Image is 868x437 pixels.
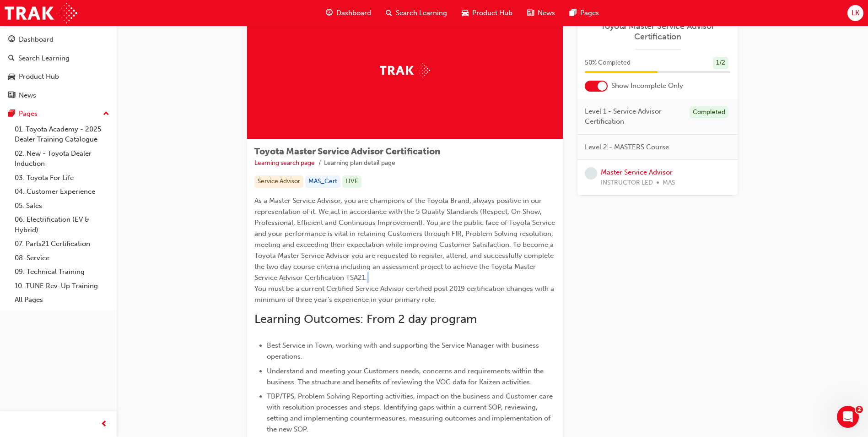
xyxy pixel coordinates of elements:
span: up-icon [103,108,109,120]
span: LK [852,8,859,18]
span: TBP/TPS, Problem Solving Reporting activities, impact on the business and Customer care with reso... [267,392,555,433]
div: Dashboard [19,34,54,45]
div: Pages [19,109,38,119]
button: Pages [4,105,113,122]
a: 02. New - Toyota Dealer Induction [11,147,113,171]
div: News [19,90,36,101]
a: 07. Parts21 Certification [11,237,113,251]
div: Completed [690,106,728,119]
span: MAS [663,178,675,188]
img: Trak [5,3,77,23]
a: Product Hub [4,68,113,85]
span: Product Hub [472,8,512,18]
span: As a Master Service Advisor, you are champions of the Toyota Brand, always positive in our repres... [254,197,557,304]
span: 50 % Completed [585,58,631,68]
a: Dashboard [4,31,113,48]
span: news-icon [8,92,15,100]
button: DashboardSearch LearningProduct HubNews [4,29,113,105]
span: Learning Outcomes: From 2 day program [254,312,477,326]
span: Toyota Master Service Advisor Certification [254,146,440,157]
a: 05. Sales [11,199,113,213]
a: Learning search page [254,159,315,167]
div: Product Hub [19,71,59,82]
a: 08. Service [11,251,113,265]
span: 2 [856,406,863,413]
a: News [4,87,113,104]
div: LIVE [342,175,361,188]
span: guage-icon [326,7,333,19]
span: Best Service in Town, working with and supporting the Service Manager with business operations. [267,341,541,361]
a: 01. Toyota Academy - 2025 Dealer Training Catalogue [11,122,113,147]
iframe: Intercom live chat [837,406,859,428]
a: 03. Toyota For Life [11,171,113,185]
span: car-icon [8,73,15,81]
span: Level 2 - MASTERS Course [585,142,669,153]
a: 04. Customer Experience [11,185,113,199]
span: INSTRUCTOR LED [601,178,653,188]
span: Show Incomplete Only [611,81,683,91]
span: News [538,8,555,18]
span: Dashboard [336,8,371,18]
div: MAS_Cert [305,175,340,188]
span: pages-icon [570,7,577,19]
span: guage-icon [8,36,15,44]
div: Service Advisor [254,175,303,188]
span: car-icon [462,7,469,19]
a: Toyota Master Service Advisor Certification [585,21,730,42]
div: Search Learning [18,53,70,64]
span: pages-icon [8,110,15,118]
div: 1 / 2 [713,57,728,69]
a: pages-iconPages [562,4,606,22]
a: 10. TUNE Rev-Up Training [11,279,113,293]
a: car-iconProduct Hub [454,4,520,22]
span: Search Learning [396,8,447,18]
a: news-iconNews [520,4,562,22]
img: Trak [380,63,430,77]
span: Level 1 - Service Advisor Certification [585,106,682,127]
span: news-icon [527,7,534,19]
a: Search Learning [4,50,113,67]
span: search-icon [386,7,392,19]
a: All Pages [11,293,113,307]
a: 09. Technical Training [11,265,113,279]
button: LK [847,5,863,21]
a: guage-iconDashboard [318,4,378,22]
a: Master Service Advisor [601,168,673,176]
a: search-iconSearch Learning [378,4,454,22]
span: search-icon [8,55,15,63]
li: Learning plan detail page [324,158,395,169]
span: learningRecordVerb_NONE-icon [585,167,597,180]
span: prev-icon [101,419,108,430]
a: 06. Electrification (EV & Hybrid) [11,213,113,237]
span: Pages [580,8,599,18]
span: Understand and meeting your Customers needs, concerns and requirements within the business. The s... [267,367,545,386]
